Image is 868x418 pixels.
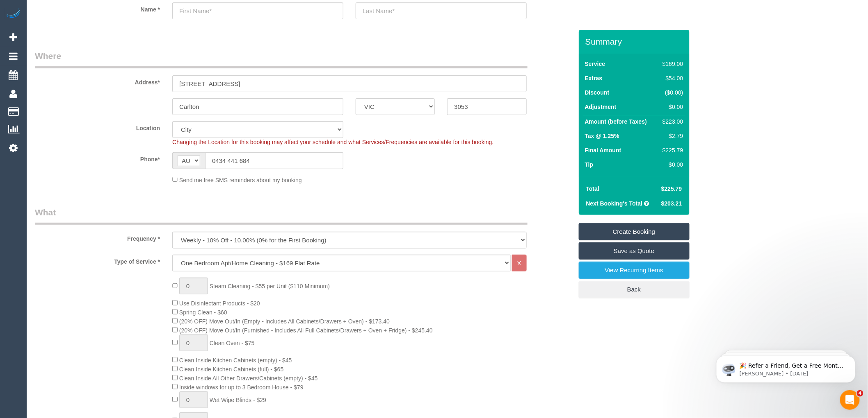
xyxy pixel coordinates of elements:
[585,103,617,111] label: Adjustment
[447,98,526,115] input: Post Code*
[659,160,683,169] div: $0.00
[29,152,166,163] label: Phone*
[356,2,527,19] input: Last Name*
[585,132,619,140] label: Tax @ 1.25%
[179,375,318,382] span: Clean Inside All Other Drawers/Cabinets (empty) - $45
[179,300,260,307] span: Use Disinfectant Products - $20
[585,146,621,154] label: Final Amount
[210,283,330,289] span: Steam Cleaning - $55 per Unit ($110 Minimum)
[661,185,682,192] span: $225.79
[179,366,283,373] span: Clean Inside Kitchen Cabinets (full) - $65
[659,60,683,68] div: $169.00
[29,232,166,243] label: Frequency *
[659,117,683,126] div: $223.00
[659,74,683,82] div: $54.00
[585,88,610,97] label: Discount
[210,340,255,346] span: Clean Oven - $75
[179,384,304,391] span: Inside windows for up to 3 Bedroom House - $79
[35,206,528,225] legend: What
[179,309,227,316] span: Spring Clean - $60
[585,74,603,82] label: Extras
[35,50,528,68] legend: Where
[29,75,166,86] label: Address*
[585,160,594,169] label: Tip
[585,37,685,46] h3: Summary
[585,60,605,68] label: Service
[179,318,390,325] span: (20% OFF) Move Out/In (Empty - Includes All Cabinets/Drawers + Oven) - $173.40
[857,390,863,397] span: 4
[585,117,647,126] label: Amount (before Taxes)
[659,146,683,154] div: $225.79
[659,132,683,140] div: $2.79
[659,88,683,97] div: ($0.00)
[661,200,682,207] span: $203.21
[179,327,433,334] span: (20% OFF) Move Out/In (Furnished - Includes All Full Cabinets/Drawers + Oven + Fridge) - $245.40
[659,103,683,111] div: $0.00
[5,8,21,20] img: Automaid Logo
[579,281,690,298] a: Back
[840,390,860,410] iframe: Intercom live chat
[172,139,493,145] span: Changing the Location for this booking may affect your schedule and what Services/Frequencies are...
[179,176,302,183] span: Send me free SMS reminders about my booking
[704,339,868,396] iframe: Intercom notifications message
[579,242,690,260] a: Save as Quote
[29,2,166,14] label: Name *
[172,2,343,19] input: First Name*
[586,200,643,207] strong: Next Booking's Total
[29,121,166,132] label: Location
[172,98,343,115] input: Suburb*
[29,255,166,266] label: Type of Service *
[579,262,690,279] a: View Recurring Items
[205,152,343,169] input: Phone*
[179,357,292,364] span: Clean Inside Kitchen Cabinets (empty) - $45
[586,185,599,192] strong: Total
[210,397,266,403] span: Wet Wipe Blinds - $29
[579,223,690,240] a: Create Booking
